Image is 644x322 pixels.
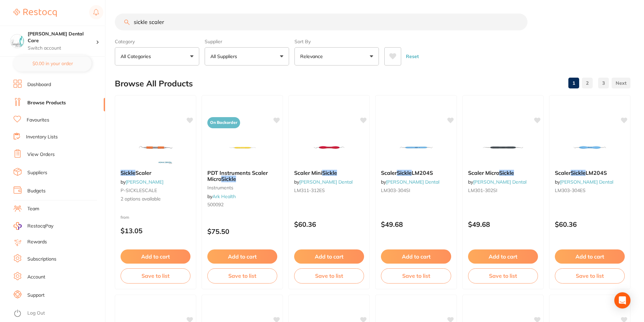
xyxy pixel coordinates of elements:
button: Log Out [14,308,103,319]
h4: Livingston Dental Care [28,31,96,44]
a: 1 [568,76,579,90]
a: Team [27,206,39,212]
a: Log Out [27,310,45,317]
span: LM301-302SI [468,187,497,193]
p: $60.36 [294,220,364,228]
span: LM204S [412,169,433,176]
span: P-SICKLESCALE [121,187,157,193]
p: $49.68 [381,220,451,228]
p: $75.50 [207,227,277,235]
span: RestocqPay [27,223,53,230]
a: 2 [582,76,593,90]
button: Save to list [555,268,625,283]
span: Scaler Micro [468,169,499,176]
span: LM204S [586,169,607,176]
p: Relevance [300,53,326,60]
button: Save to list [294,268,364,283]
span: Scaler [135,169,151,176]
img: Restocq Logo [14,9,57,17]
span: by [468,179,526,185]
button: All Suppliers [205,47,289,65]
b: Sickle Scaler [121,170,190,176]
span: by [121,179,163,185]
button: All Categories [115,47,199,65]
img: Livingston Dental Care [10,34,24,48]
button: Add to cart [468,249,538,264]
b: Scaler Sickle LM204S [381,170,451,176]
a: View Orders [27,151,55,158]
label: Category [115,38,199,45]
img: Scaler Mini Sickle [307,131,351,164]
a: Support [27,292,45,299]
img: Scaler Micro Sickle [481,131,525,164]
p: $60.36 [555,220,625,228]
span: from [121,215,129,220]
button: Add to cart [381,249,451,264]
a: Ark Health [212,193,236,199]
a: Browse Products [27,100,66,106]
b: PDT Instruments Scaler Micro Sickle [207,170,277,182]
button: Save to list [207,268,277,283]
p: Switch account [28,45,96,52]
span: On Backorder [207,117,240,128]
a: Dashboard [27,81,51,88]
button: Add to cart [294,249,364,264]
span: by [381,179,439,185]
img: PDT Instruments Scaler Micro Sickle [221,131,264,164]
span: 2 options available [121,196,190,203]
small: instruments [207,185,277,190]
button: Save to list [121,268,190,283]
em: Sickle [571,169,586,176]
p: All Categories [121,53,154,60]
em: Sickle [499,169,514,176]
span: LM303-304ES [555,187,586,193]
button: $0.00 in your order [14,55,92,72]
a: Account [27,274,45,280]
button: Save to list [381,268,451,283]
button: Add to cart [555,249,625,264]
span: by [555,179,613,185]
a: Inventory Lists [26,134,58,140]
button: Reset [404,47,421,65]
b: Scaler Micro Sickle [468,170,538,176]
em: Sickle [121,169,135,176]
span: LM303-304SI [381,187,410,193]
label: Supplier [205,38,289,45]
h2: Browse All Products [115,79,193,88]
span: by [294,179,353,185]
b: Scaler Sickle LM204S [555,170,625,176]
span: 500092 [207,202,224,208]
label: Sort By [294,38,379,45]
button: Add to cart [121,249,190,264]
a: Budgets [27,188,46,194]
a: Rewards [27,239,47,245]
a: [PERSON_NAME] Dental [386,179,439,185]
a: Subscriptions [27,256,56,263]
span: by [207,193,236,199]
button: Add to cart [207,249,277,264]
em: Sickle [397,169,412,176]
a: Restocq Logo [14,5,57,21]
a: [PERSON_NAME] Dental [299,179,353,185]
em: Sickle [221,176,236,182]
a: [PERSON_NAME] Dental [473,179,526,185]
button: Relevance [294,47,379,65]
p: All Suppliers [210,53,240,60]
span: Scaler [555,169,571,176]
em: Sickle [322,169,337,176]
img: Scaler Sickle LM204S [394,131,438,164]
img: Sickle Scaler [134,131,178,164]
p: $49.68 [468,220,538,228]
input: Search Products [115,14,527,30]
a: Favourites [27,117,49,124]
span: Scaler [381,169,397,176]
a: Suppliers [27,169,47,176]
a: 3 [598,76,609,90]
b: Scaler Mini Sickle [294,170,364,176]
a: [PERSON_NAME] Dental [560,179,613,185]
span: Scaler Mini [294,169,322,176]
button: Save to list [468,268,538,283]
p: $13.05 [121,227,190,235]
a: RestocqPay [14,222,53,230]
img: Scaler Sickle LM204S [568,131,612,164]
